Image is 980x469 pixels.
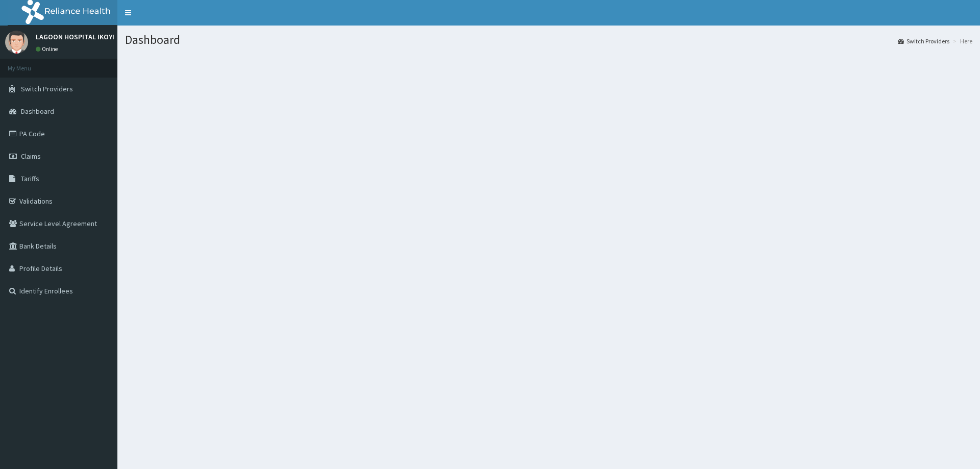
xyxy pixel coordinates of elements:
[21,107,54,116] span: Dashboard
[898,37,949,45] a: Switch Providers
[125,33,972,46] h1: Dashboard
[21,174,39,183] span: Tariffs
[36,33,114,40] p: LAGOON HOSPITAL IKOYI
[5,31,28,54] img: User Image
[36,45,60,53] a: Online
[21,84,73,93] span: Switch Providers
[21,152,41,161] span: Claims
[950,37,972,45] li: Here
